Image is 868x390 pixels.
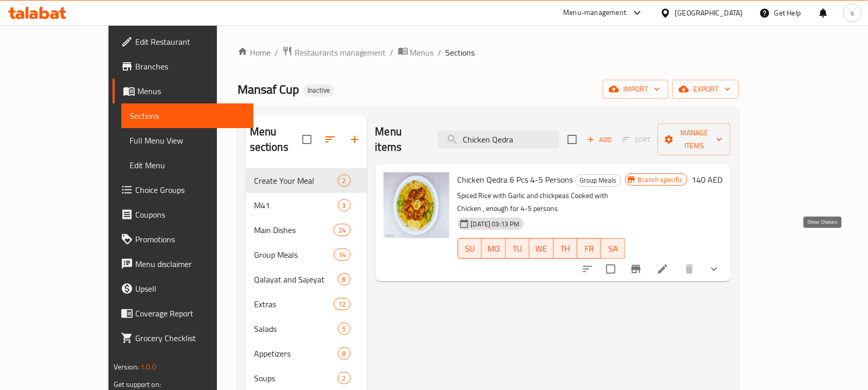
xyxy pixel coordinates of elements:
a: Promotions [113,227,254,252]
input: search [438,131,559,149]
span: Sort sections [318,127,342,152]
span: Version: [114,360,139,374]
span: Branch specific [634,175,687,185]
a: Home [238,46,270,59]
div: Menu-management [564,7,627,19]
span: TU [510,241,526,256]
button: Add section [342,127,367,152]
button: FR [577,238,601,259]
div: items [338,372,351,384]
button: TH [554,238,577,259]
button: import [603,80,668,99]
div: Create Your Meal [254,174,338,187]
div: Create Your Meal2 [246,168,367,193]
a: Edit Menu [121,153,254,178]
span: import [611,83,660,96]
span: 24 [334,225,350,235]
span: MO [486,241,501,256]
span: Sections [446,46,475,59]
p: Spiced Rice with Garlic and chickpeas Cooked with Chicken , enough for 4-5 persons [458,189,625,215]
span: Main Dishes [254,224,334,236]
a: Coupons [113,202,254,227]
span: M41 [254,199,338,211]
span: 12 [334,299,350,309]
span: Select section first [616,132,658,148]
span: 8 [338,275,350,285]
button: MO [482,238,505,259]
button: WE [530,238,553,259]
div: Inactive [303,84,334,97]
div: items [338,174,351,187]
span: TH [558,241,573,256]
h2: Menu items [375,124,426,155]
img: Chicken Qedra 6 Pcs 4-5 Persons [384,172,449,238]
span: Edit Menu [130,159,245,171]
span: [DATE] 03:13 PM [467,219,524,229]
span: Menu disclaimer [135,258,245,270]
button: export [673,80,739,99]
div: Salads5 [246,316,367,341]
div: Appetizers8 [246,341,367,366]
div: [GEOGRAPHIC_DATA] [675,7,743,19]
span: Add item [583,132,616,148]
button: SA [601,238,625,259]
button: Branch-specific-item [624,257,648,281]
span: Chicken Qedra 6 Pcs 4-5 Persons [458,172,573,187]
span: Upsell [135,282,245,295]
span: Select to update [600,258,622,280]
span: Restaurants management [295,46,386,59]
div: items [334,224,350,236]
span: Menus [410,46,434,59]
span: Manage items [666,127,722,152]
span: 3 [338,201,350,210]
a: Branches [113,54,254,79]
div: Group Meals [254,249,334,261]
a: Grocery Checklist [113,326,254,350]
span: 2 [338,374,350,383]
span: SU [462,241,478,256]
button: Manage items [658,123,731,155]
span: 14 [334,250,350,260]
span: Coupons [135,208,245,221]
a: Sections [121,103,254,128]
span: s [851,7,854,19]
span: FR [582,241,597,256]
span: Full Menu View [130,134,245,147]
button: TU [506,238,530,259]
span: Choice Groups [135,184,245,196]
div: items [338,273,351,286]
span: Soups [254,372,338,384]
div: Group Meals14 [246,242,367,267]
span: Grocery Checklist [135,332,245,344]
span: Select section [562,129,583,150]
a: Restaurants management [282,46,386,59]
span: 2 [338,176,350,186]
a: Upsell [113,276,254,301]
li: / [438,46,442,59]
a: Full Menu View [121,128,254,153]
button: SU [458,238,482,259]
button: show more [702,257,727,281]
span: Appetizers [254,347,338,360]
div: items [338,199,351,211]
span: Mansaf Cup [238,78,299,101]
span: Group Meals [576,174,621,186]
div: Salads [254,323,338,335]
nav: breadcrumb [238,46,739,59]
span: Extras [254,298,334,310]
span: Sections [130,110,245,122]
span: Edit Restaurant [135,36,245,48]
button: Add [583,132,616,148]
a: Choice Groups [113,178,254,202]
span: SA [605,241,621,256]
div: Qalayat and Sajeyat [254,273,338,286]
div: Qalayat and Sajeyat8 [246,267,367,292]
div: items [338,323,351,335]
span: 8 [338,349,350,359]
a: Menus [398,46,434,59]
span: Inactive [303,86,334,95]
